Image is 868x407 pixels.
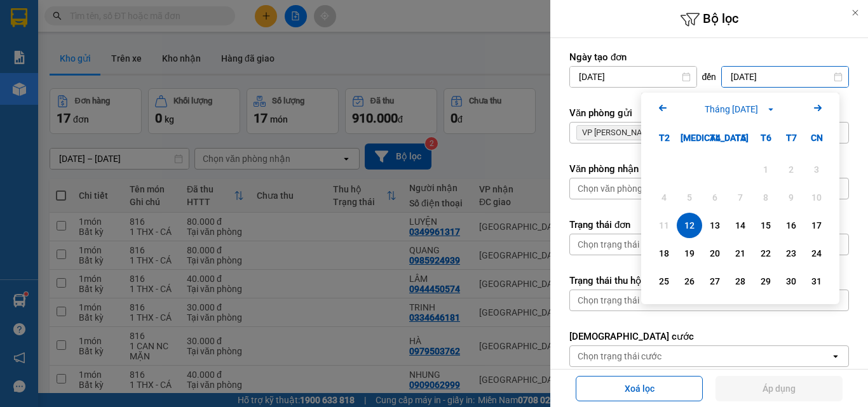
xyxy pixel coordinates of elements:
div: Choose Thứ Sáu, tháng 08 29 2025. It's available. [753,269,778,294]
div: Choose Thứ Bảy, tháng 08 16 2025. It's available. [778,213,804,238]
div: Chọn trạng thái [578,238,639,251]
button: Tháng [DATE] [701,102,780,116]
div: 4 [655,190,673,205]
div: Choose Chủ Nhật, tháng 08 17 2025. It's available. [804,213,829,238]
div: 1 [757,162,775,177]
h6: Bộ lọc [550,10,868,29]
div: Choose Thứ Hai, tháng 08 25 2025. It's available. [651,269,677,294]
div: Choose Thứ Năm, tháng 08 14 2025. It's available. [728,213,753,238]
div: [MEDICAL_DATA] [677,125,702,150]
div: Calendar. [641,93,839,304]
div: 14 [731,218,749,233]
div: 27 [706,274,724,289]
div: 23 [782,246,800,261]
div: Choose Thứ Tư, tháng 08 27 2025. It's available. [702,269,728,294]
div: 3 [808,162,825,177]
span: VP Phan Rí [582,128,655,138]
div: 17 [808,218,825,233]
div: Choose Thứ Ba, tháng 08 26 2025. It's available. [677,269,702,294]
div: T2 [651,125,677,150]
div: Not available. Thứ Bảy, tháng 08 2 2025. [778,157,804,182]
input: Select a date. [570,67,696,87]
div: 30 [782,274,800,289]
div: 19 [681,246,698,261]
div: Not available. Chủ Nhật, tháng 08 3 2025. [804,157,829,182]
div: Choose Thứ Sáu, tháng 08 22 2025. It's available. [753,241,778,266]
div: 26 [681,274,698,289]
label: Văn phòng nhận [569,163,849,175]
div: Not available. Thứ Hai, tháng 08 11 2025. [651,213,677,238]
div: 12 [681,218,698,233]
label: Văn phòng gửi [569,107,849,119]
div: Not available. Thứ Năm, tháng 08 7 2025. [728,185,753,210]
div: 10 [808,190,825,205]
label: Trạng thái thu hộ [569,274,849,287]
div: Not available. Thứ Hai, tháng 08 4 2025. [651,185,677,210]
div: 22 [757,246,775,261]
div: T4 [702,125,728,150]
label: [DEMOGRAPHIC_DATA] cước [569,330,849,343]
div: 25 [655,274,673,289]
div: Choose Thứ Hai, tháng 08 18 2025. It's available. [651,241,677,266]
div: 28 [731,274,749,289]
div: 18 [655,246,673,261]
span: VP Phan Rí, close by backspace [576,125,674,140]
div: 16 [782,218,800,233]
div: 9 [782,190,800,205]
div: 13 [706,218,724,233]
div: 11 [655,218,673,233]
div: Not available. Thứ Ba, tháng 08 5 2025. [677,185,702,210]
div: Choose Thứ Sáu, tháng 08 15 2025. It's available. [753,213,778,238]
span: đến [702,70,717,83]
svg: Arrow Left [655,100,670,116]
div: Choose Chủ Nhật, tháng 08 31 2025. It's available. [804,269,829,294]
div: CN [804,125,829,150]
div: 5 [681,190,698,205]
div: 31 [808,274,825,289]
div: Chọn văn phòng [578,182,642,195]
div: T7 [778,125,804,150]
div: T6 [753,125,778,150]
div: Choose Thứ Tư, tháng 08 13 2025. It's available. [702,213,728,238]
div: Choose Thứ Tư, tháng 08 20 2025. It's available. [702,241,728,266]
div: 7 [731,190,749,205]
div: 6 [706,190,724,205]
div: 20 [706,246,724,261]
button: Áp dụng [715,376,843,401]
div: Chọn trạng thái [578,294,639,307]
div: 29 [757,274,775,289]
label: Ngày tạo đơn [569,51,849,63]
input: Select a date. [722,67,848,87]
div: Not available. Thứ Bảy, tháng 08 9 2025. [778,185,804,210]
button: Next month. [810,100,825,117]
div: Chọn trạng thái cước [578,350,661,363]
div: Choose Thứ Năm, tháng 08 21 2025. It's available. [728,241,753,266]
div: Selected. Thứ Ba, tháng 08 12 2025. It's available. [677,213,702,238]
div: Choose Chủ Nhật, tháng 08 24 2025. It's available. [804,241,829,266]
div: T5 [728,125,753,150]
button: Previous month. [655,100,670,117]
div: 21 [731,246,749,261]
div: Not available. Thứ Sáu, tháng 08 1 2025. [753,157,778,182]
div: Choose Thứ Ba, tháng 08 19 2025. It's available. [677,241,702,266]
button: Xoá lọc [576,376,703,401]
div: Not available. Thứ Sáu, tháng 08 8 2025. [753,185,778,210]
label: Trạng thái đơn [569,218,849,231]
div: Choose Thứ Năm, tháng 08 28 2025. It's available. [728,269,753,294]
div: Choose Thứ Bảy, tháng 08 30 2025. It's available. [778,269,804,294]
div: Not available. Thứ Tư, tháng 08 6 2025. [702,185,728,210]
div: 8 [757,190,775,205]
div: 24 [808,246,825,261]
div: 15 [757,218,775,233]
div: Not available. Chủ Nhật, tháng 08 10 2025. [804,185,829,210]
svg: Arrow Right [810,100,825,116]
div: Choose Thứ Bảy, tháng 08 23 2025. It's available. [778,241,804,266]
svg: open [831,351,841,361]
div: 2 [782,162,800,177]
